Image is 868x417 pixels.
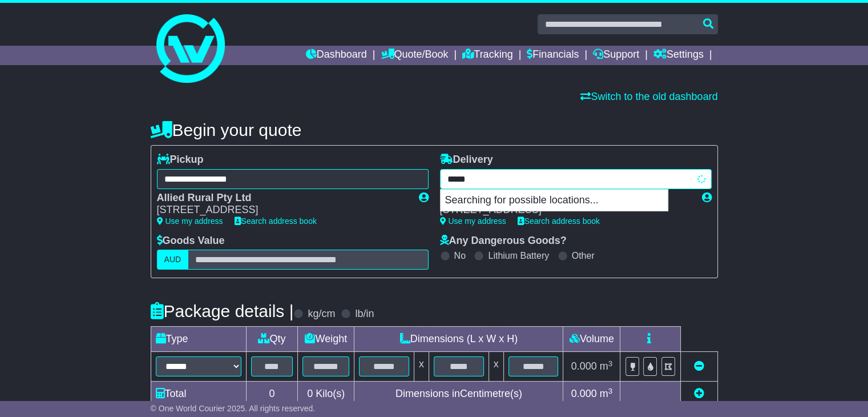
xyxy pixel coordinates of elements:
[462,46,512,65] a: Tracking
[440,216,506,226] a: Use my address
[580,91,717,102] a: Switch to the old dashboard
[354,382,563,407] td: Dimensions in Centimetre(s)
[571,388,597,399] span: 0.000
[308,308,335,320] label: kg/cm
[694,360,704,372] a: Remove this item
[441,190,668,211] p: Searching for possible locations...
[563,327,620,352] td: Volume
[600,388,613,399] span: m
[572,250,595,261] label: Other
[151,121,718,139] h4: Begin your quote
[608,359,613,368] sup: 3
[157,235,225,247] label: Goods Value
[414,352,429,382] td: x
[151,382,246,407] td: Total
[151,302,294,320] h4: Package details |
[440,235,567,247] label: Any Dangerous Goods?
[246,327,298,352] td: Qty
[157,250,189,270] label: AUD
[235,216,317,226] a: Search address book
[157,154,204,166] label: Pickup
[488,352,503,382] td: x
[151,404,316,413] span: © One World Courier 2025. All rights reserved.
[653,46,704,65] a: Settings
[593,46,639,65] a: Support
[151,327,246,352] td: Type
[157,204,407,216] div: [STREET_ADDRESS]
[454,250,466,261] label: No
[488,250,549,261] label: Lithium Battery
[571,360,597,372] span: 0.000
[307,388,313,399] span: 0
[381,46,448,65] a: Quote/Book
[355,308,374,320] label: lb/in
[246,382,298,407] td: 0
[354,327,563,352] td: Dimensions (L x W x H)
[694,388,704,399] a: Add new item
[298,327,354,352] td: Weight
[440,154,493,166] label: Delivery
[600,360,613,372] span: m
[298,382,354,407] td: Kilo(s)
[157,192,407,205] div: Allied Rural Pty Ltd
[608,387,613,395] sup: 3
[527,46,579,65] a: Financials
[518,216,600,226] a: Search address book
[306,46,367,65] a: Dashboard
[157,216,223,226] a: Use my address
